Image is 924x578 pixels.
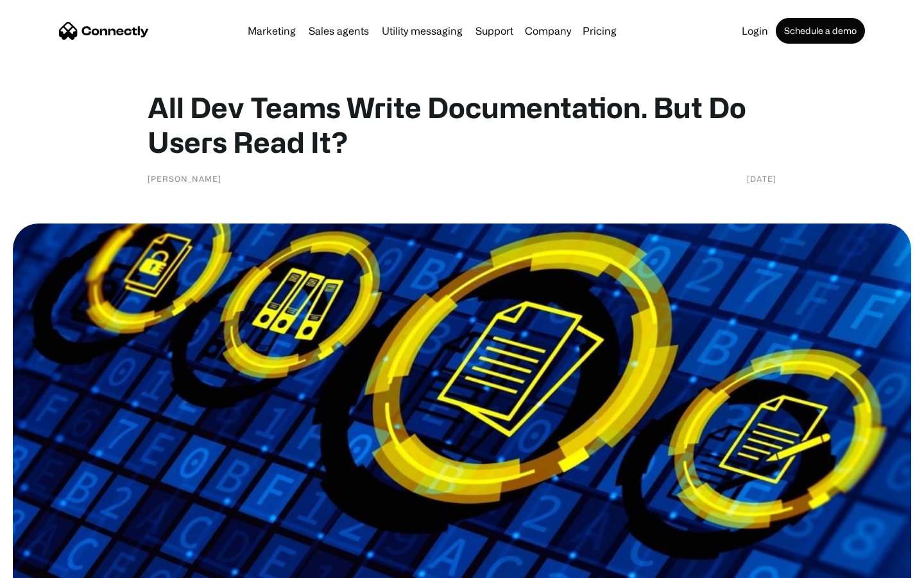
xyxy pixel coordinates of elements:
[577,26,622,36] a: Pricing
[148,172,221,185] div: [PERSON_NAME]
[26,556,77,574] ul: Language list
[243,26,301,36] a: Marketing
[470,26,518,36] a: Support
[737,26,773,36] a: Login
[304,26,374,36] a: Sales agents
[747,172,776,185] div: [DATE]
[13,556,77,574] aside: Language selected: English
[377,26,468,36] a: Utility messaging
[776,18,865,44] a: Schedule a demo
[148,90,776,159] h1: All Dev Teams Write Documentation. But Do Users Read It?
[525,22,571,40] div: Company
